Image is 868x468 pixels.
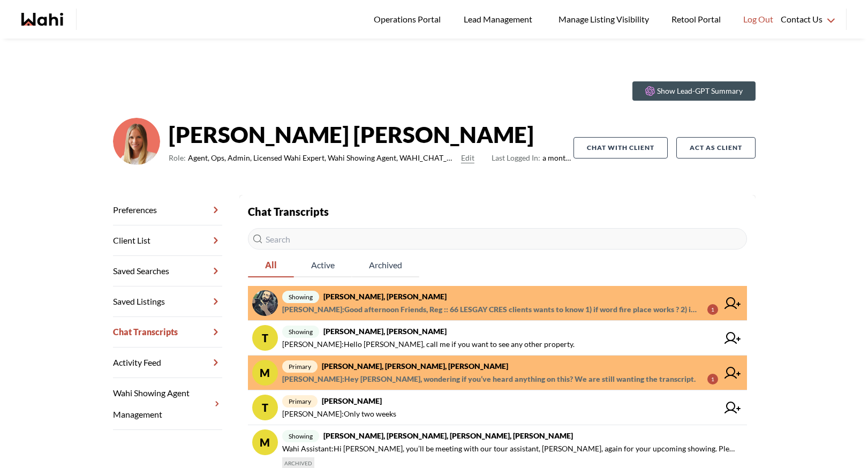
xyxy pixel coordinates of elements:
a: Wahi Showing Agent Management [113,378,222,430]
a: Saved Searches [113,256,222,286]
div: T [252,395,278,420]
span: [PERSON_NAME] : Hey [PERSON_NAME], wondering if you’ve heard anything on this? We are still wanti... [282,373,696,386]
span: Lead Management [464,12,536,26]
span: Wahi Assistant : Hi [PERSON_NAME], you’ll be meeting with our tour assistant, [PERSON_NAME], agai... [282,442,738,455]
a: Saved Listings [113,286,222,317]
span: Operations Portal [374,12,444,26]
span: showing [282,291,319,303]
span: primary [282,395,318,407]
a: Tshowing[PERSON_NAME], [PERSON_NAME][PERSON_NAME]:Hello [PERSON_NAME], call me if you want to see... [248,321,747,356]
strong: [PERSON_NAME], [PERSON_NAME], [PERSON_NAME] [322,361,508,371]
a: Wahi homepage [21,13,63,26]
span: primary [282,360,318,373]
a: Mprimary[PERSON_NAME], [PERSON_NAME], [PERSON_NAME][PERSON_NAME]:Hey [PERSON_NAME], wondering if ... [248,356,747,390]
span: Active [294,254,352,276]
img: 0f07b375cde2b3f9.png [113,118,160,165]
span: Archived [352,254,419,276]
span: Agent, Ops, Admin, Licensed Wahi Expert, Wahi Showing Agent, WAHI_CHAT_MODERATOR [188,152,457,164]
div: T [252,325,278,351]
span: [PERSON_NAME] : Only two weeks [282,407,396,420]
div: 1 [707,374,718,384]
button: All [248,254,294,277]
span: Role: [169,152,186,164]
span: All [248,254,294,276]
span: showing [282,326,319,338]
div: M [252,360,278,386]
strong: [PERSON_NAME], [PERSON_NAME] [323,292,447,301]
span: showing [282,430,319,442]
strong: [PERSON_NAME] [322,396,382,405]
button: Edit [461,152,474,164]
span: Manage Listing Visibility [555,12,652,26]
a: Preferences [113,195,222,225]
div: 1 [707,304,718,315]
a: showing[PERSON_NAME], [PERSON_NAME][PERSON_NAME]:Good afternoon Friends, Reg :: 66 LESGAY CRES cl... [248,286,747,321]
a: Tprimary[PERSON_NAME][PERSON_NAME]:Only two weeks [248,390,747,425]
a: Client List [113,225,222,256]
span: a month ago [492,152,573,164]
a: Activity Feed [113,348,222,378]
span: Retool Portal [671,12,724,26]
button: Active [294,254,352,277]
p: Show Lead-GPT Summary [657,86,743,96]
strong: [PERSON_NAME], [PERSON_NAME] [323,327,447,336]
div: M [252,429,278,455]
span: [PERSON_NAME] : Hello [PERSON_NAME], call me if you want to see any other property. [282,338,575,351]
button: Act as Client [676,137,756,158]
span: [PERSON_NAME] : Good afternoon Friends, Reg :: 66 LESGAY CRES clients wants to know 1) if word fi... [282,303,699,316]
strong: [PERSON_NAME], [PERSON_NAME], [PERSON_NAME], [PERSON_NAME] [323,431,573,440]
span: Log Out [743,12,773,26]
button: Show Lead-GPT Summary [632,81,756,101]
a: Chat Transcripts [113,317,222,348]
strong: [PERSON_NAME] [PERSON_NAME] [169,118,573,150]
button: Chat with client [573,137,668,158]
span: Last Logged In: [492,153,540,162]
button: Archived [352,254,419,277]
strong: Chat Transcripts [248,205,329,218]
input: Search [248,228,747,250]
img: chat avatar [252,290,278,316]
